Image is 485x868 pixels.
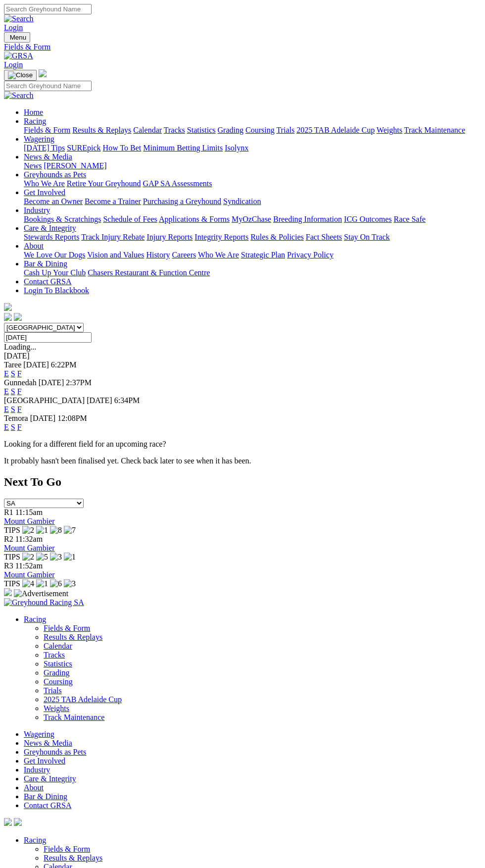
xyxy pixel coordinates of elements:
[103,215,157,223] a: Schedule of Fees
[24,730,54,738] a: Wagering
[24,161,481,170] div: News & Media
[4,526,20,534] span: TIPS
[44,704,69,713] a: Weights
[44,854,102,862] a: Results & Replays
[17,387,22,396] a: F
[64,526,76,535] img: 7
[4,544,55,552] a: Mount Gambier
[306,233,342,241] a: Fact Sheets
[87,251,144,259] a: Vision and Values
[241,251,285,259] a: Strategic Plan
[4,598,84,607] img: Greyhound Racing SA
[22,526,34,535] img: 2
[24,268,86,277] a: Cash Up Your Club
[4,23,23,32] a: Login
[4,60,23,69] a: Login
[10,34,26,41] span: Menu
[85,197,141,205] a: Become a Trainer
[67,144,100,152] a: SUREpick
[11,405,15,413] a: S
[4,457,251,465] partial: It probably hasn't been finalised yet. Check back later to see when it has been.
[4,414,28,422] span: Temora
[36,553,48,562] img: 5
[4,32,30,43] button: Toggle navigation
[30,414,56,422] span: [DATE]
[24,836,46,844] a: Racing
[24,135,54,143] a: Wagering
[24,615,46,623] a: Racing
[36,526,48,535] img: 1
[50,526,62,535] img: 8
[24,126,481,135] div: Racing
[24,224,76,232] a: Care & Integrity
[24,126,70,134] a: Fields & Form
[24,197,83,205] a: Become an Owner
[24,215,101,223] a: Bookings & Scratchings
[4,475,481,489] h2: Next To Go
[11,423,15,431] a: S
[14,313,22,321] img: twitter.svg
[4,535,13,543] span: R2
[4,818,12,826] img: facebook.svg
[393,215,425,223] a: Race Safe
[24,144,65,152] a: [DATE] Tips
[250,233,304,241] a: Rules & Policies
[24,108,43,116] a: Home
[223,197,261,205] a: Syndication
[39,69,47,77] img: logo-grsa-white.png
[24,766,50,774] a: Industry
[81,233,145,241] a: Track Injury Rebate
[4,352,481,360] div: [DATE]
[24,801,71,810] a: Contact GRSA
[39,378,64,387] span: [DATE]
[24,748,86,756] a: Greyhounds as Pets
[4,332,92,343] input: Select date
[11,369,15,378] a: S
[146,233,193,241] a: Injury Reports
[24,153,72,161] a: News & Media
[24,188,65,197] a: Get Involved
[296,126,375,134] a: 2025 TAB Adelaide Cup
[4,440,481,449] p: Looking for a different field for an upcoming race?
[36,579,48,588] img: 1
[50,579,62,588] img: 6
[143,179,212,188] a: GAP SA Assessments
[15,562,43,570] span: 11:52am
[15,508,43,516] span: 11:15am
[24,161,42,170] a: News
[4,360,21,369] span: Taree
[24,215,481,224] div: Industry
[103,144,142,152] a: How To Bet
[225,144,248,152] a: Isolynx
[4,579,20,588] span: TIPS
[187,126,216,134] a: Statistics
[287,251,334,259] a: Privacy Policy
[24,242,44,250] a: About
[24,286,89,295] a: Login To Blackbook
[24,792,67,801] a: Bar & Dining
[4,43,481,51] div: Fields & Form
[143,197,221,205] a: Purchasing a Greyhound
[4,14,34,23] img: Search
[4,396,85,405] span: [GEOGRAPHIC_DATA]
[8,71,33,79] img: Close
[24,206,50,214] a: Industry
[146,251,170,259] a: History
[4,91,34,100] img: Search
[377,126,402,134] a: Weights
[4,81,92,91] input: Search
[44,161,106,170] a: [PERSON_NAME]
[4,588,12,596] img: 15187_Greyhounds_GreysPlayCentral_Resize_SA_WebsiteBanner_300x115_2025.jpg
[51,360,77,369] span: 6:22PM
[24,117,46,125] a: Racing
[22,553,34,562] img: 2
[4,517,55,525] a: Mount Gambier
[4,51,33,60] img: GRSA
[4,303,12,311] img: logo-grsa-white.png
[4,387,9,396] a: E
[344,233,389,241] a: Stay On Track
[24,739,72,747] a: News & Media
[344,215,391,223] a: ICG Outcomes
[133,126,162,134] a: Calendar
[11,387,15,396] a: S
